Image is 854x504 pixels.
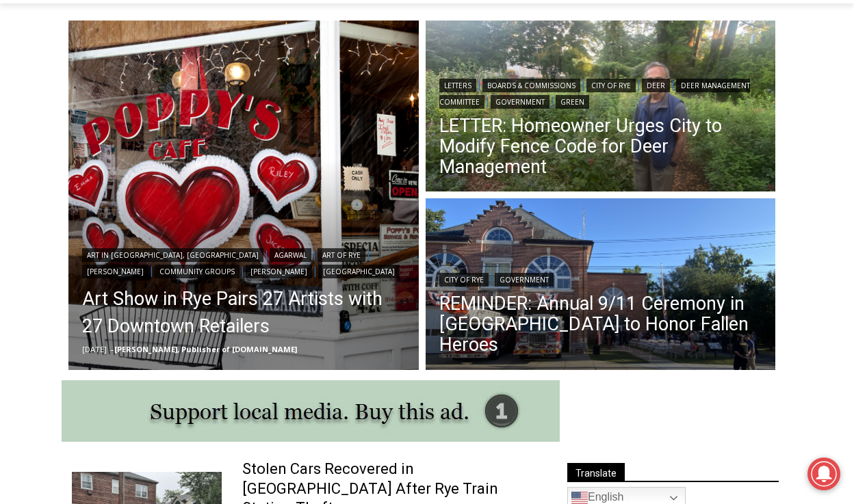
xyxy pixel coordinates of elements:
[439,76,762,109] div: | | | | | |
[482,79,580,92] a: Boards & Commissions
[246,265,312,278] a: [PERSON_NAME]
[495,273,554,287] a: Government
[68,21,419,371] a: Read More Art Show in Rye Pairs 27 Artists with 27 Downtown Retailers
[439,79,476,92] a: Letters
[426,198,776,373] img: (PHOTO: The City of Rye 9-11 ceremony on Wednesday, September 11, 2024. It was the 23rd anniversa...
[4,141,134,193] span: Open Tues. - Sun. [PHONE_NUMBER]
[141,85,201,163] div: "the precise, almost orchestrated movements of cutting and assembling sushi and [PERSON_NAME] mak...
[155,265,240,278] a: Community Groups
[82,285,405,340] a: Art Show in Rye Pairs 27 Artists with 27 Downtown Retailers
[329,133,663,170] a: Intern @ [DOMAIN_NAME]
[586,79,636,92] a: City of Rye
[68,21,419,371] img: (PHOTO: Poppy's Cafe. The window of this beloved Rye staple is painted for different events throu...
[439,116,762,177] a: LETTER: Homeowner Urges City to Modify Fence Code for Deer Management
[318,265,400,278] a: [GEOGRAPHIC_DATA]
[642,79,670,92] a: Deer
[82,265,148,278] a: [PERSON_NAME]
[426,198,776,373] a: Read More REMINDER: Annual 9/11 Ceremony in Rye to Honor Fallen Heroes
[82,344,107,354] time: [DATE]
[82,246,405,278] div: | | | | | |
[426,21,776,196] a: Read More LETTER: Homeowner Urges City to Modify Fence Code for Deer Management
[346,1,647,133] div: "[PERSON_NAME] and I covered the [DATE] Parade, which was a really eye opening experience as I ha...
[491,95,549,109] a: Government
[556,95,589,109] a: Green
[114,344,297,354] a: [PERSON_NAME], Publisher of [DOMAIN_NAME]
[439,270,762,287] div: |
[358,136,634,167] span: Intern @ [DOMAIN_NAME]
[110,344,114,354] span: –
[439,79,750,109] a: Deer Management Committee
[439,293,762,355] a: REMINDER: Annual 9/11 Ceremony in [GEOGRAPHIC_DATA] to Honor Fallen Heroes
[439,273,489,287] a: City of Rye
[62,380,560,442] img: support local media, buy this ad
[318,248,365,262] a: Art of Rye
[1,137,138,170] a: Open Tues. - Sun. [PHONE_NUMBER]
[567,463,625,481] span: Translate
[82,248,263,262] a: Art in [GEOGRAPHIC_DATA], [GEOGRAPHIC_DATA]
[270,248,311,262] a: Agarwal
[426,21,776,196] img: (PHOTO: Shankar Narayan in his native plant perennial garden on Manursing Way in Rye on Sunday, S...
